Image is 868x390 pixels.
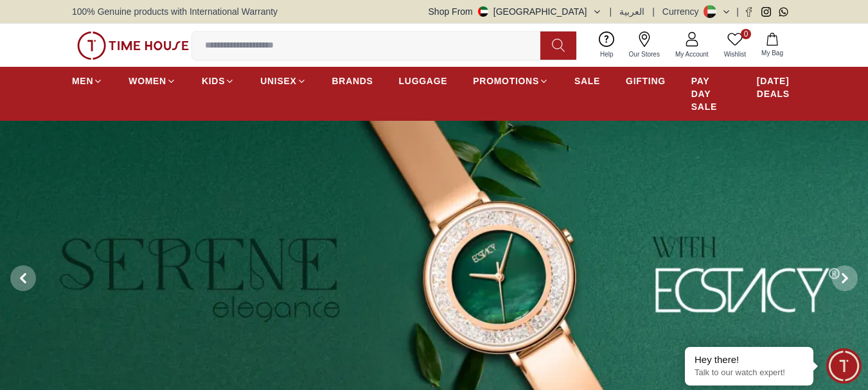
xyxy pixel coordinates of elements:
[695,368,804,378] p: Talk to our watch expert!
[399,75,448,87] span: LUGGAGE
[691,69,731,118] a: PAY DAY SALE
[429,5,602,18] button: Shop From[GEOGRAPHIC_DATA]
[202,75,225,87] span: KIDS
[626,69,666,93] a: GIFTING
[652,5,655,18] span: |
[779,7,788,17] a: Whatsapp
[624,49,665,59] span: Our Stores
[761,7,771,17] a: Instagram
[744,7,754,17] a: Facebook
[662,5,704,18] div: Currency
[716,29,754,62] a: 0Wishlist
[202,69,235,93] a: KIDS
[756,48,788,58] span: My Bag
[754,30,791,60] button: My Bag
[473,75,539,87] span: PROMOTIONS
[626,75,666,87] span: GIFTING
[595,49,619,59] span: Help
[691,75,731,113] span: PAY DAY SALE
[621,29,668,62] a: Our Stores
[478,6,488,17] img: United Arab Emirates
[260,75,296,87] span: UNISEX
[128,69,176,93] a: WOMEN
[610,5,612,18] span: |
[592,29,621,62] a: Help
[332,69,373,93] a: BRANDS
[332,75,373,87] span: BRANDS
[670,49,714,59] span: My Account
[736,5,739,18] span: |
[72,75,93,87] span: MEN
[719,49,751,59] span: Wishlist
[757,69,796,105] a: [DATE] DEALS
[619,5,644,18] button: العربية
[574,69,600,93] a: SALE
[77,31,189,60] img: ...
[826,348,862,384] div: Chat Widget
[72,5,278,18] span: 100% Genuine products with International Warranty
[72,69,103,93] a: MEN
[574,75,600,87] span: SALE
[399,69,448,93] a: LUGGAGE
[260,69,306,93] a: UNISEX
[473,69,549,93] a: PROMOTIONS
[757,75,796,100] span: [DATE] DEALS
[128,75,166,87] span: WOMEN
[695,353,804,366] div: Hey there!
[741,29,751,39] span: 0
